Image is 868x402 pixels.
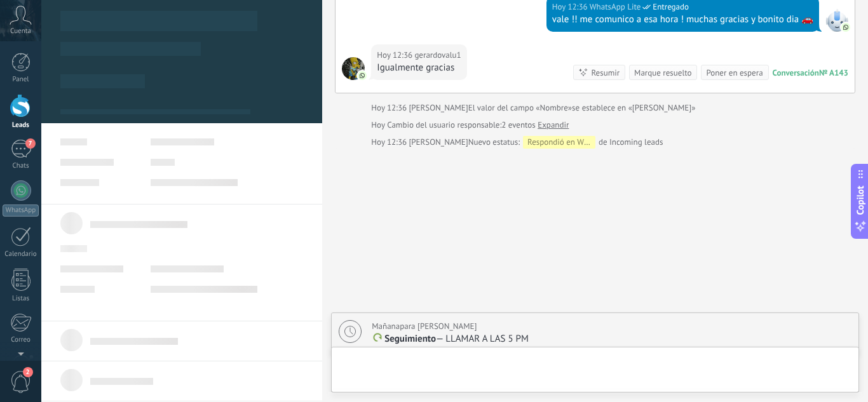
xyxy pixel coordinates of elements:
span: gerardovalu1 [414,49,461,62]
div: Hoy 12:36 [552,1,590,13]
span: Nautus [409,102,468,113]
div: Hoy 12:36 [371,102,409,114]
span: Cuenta [10,27,31,36]
span: se establece en «[PERSON_NAME]» [572,102,695,114]
a: Expandir [538,119,569,131]
span: Nautus [409,137,468,147]
img: com.amocrm.amocrmwa.svg [841,23,850,32]
span: 7 [25,138,36,149]
div: Hoy 12:36 [371,136,409,149]
div: Correo [3,336,39,344]
div: Resumir [591,67,620,79]
div: Chats [3,162,39,170]
div: Panel [3,76,39,84]
span: gerardovalu1 [342,57,365,80]
div: Calendario [3,250,39,258]
span: Copilot [854,185,867,215]
div: para [PERSON_NAME] [372,320,477,333]
div: Listas [3,295,39,303]
span: WhatsApp Lite [825,9,848,32]
div: Leads [3,121,39,130]
span: El valor del campo «Nombre» [468,102,572,114]
span: Seguimiento [384,333,436,345]
span: Nuevo estatus: [468,136,520,149]
div: Respondió en Whatsapp [523,136,595,149]
div: № A143 [819,67,848,78]
div: Hoy 12:36 [377,49,414,62]
div: de Incoming leads [468,136,663,149]
span: Entregado [653,1,689,13]
span: 2 [23,367,33,377]
span: Mañana [372,321,400,332]
img: com.amocrm.amocrmwa.svg [358,71,367,80]
span: WhatsApp Lite [590,1,641,13]
div: Cambio del usuario responsable: [371,119,569,131]
div: Marque resuelto [634,67,691,79]
p: — LLAMAR A LAS 5 PM [372,333,851,345]
div: Conversación [773,67,819,78]
div: Poner en espera [706,67,763,79]
div: Igualmente gracias [377,62,461,74]
div: WhatsApp [3,204,39,217]
div: Hoy [371,119,387,131]
div: vale !! me comunico a esa hora ! muchas gracias y bonito dia 🚗 [552,13,813,26]
span: 2 eventos [501,119,535,131]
